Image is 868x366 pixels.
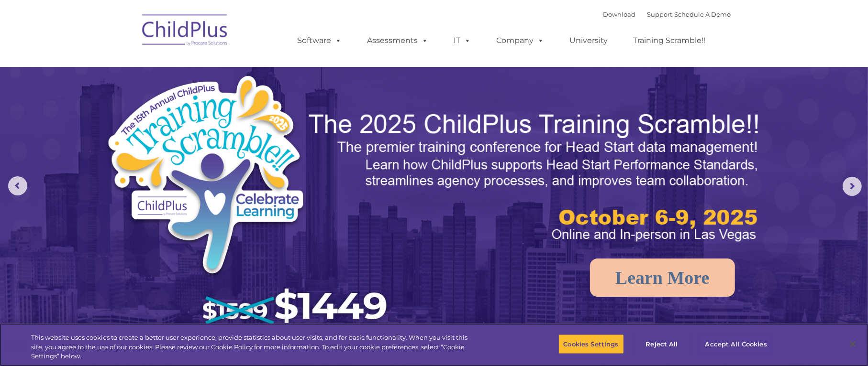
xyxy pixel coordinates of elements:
[647,11,672,18] a: Support
[623,31,715,50] a: Training Scramble!!
[560,31,617,50] a: University
[444,31,480,50] a: IT
[487,31,554,50] a: Company
[700,334,772,354] button: Accept All Cookies
[288,31,351,50] a: Software
[31,333,478,361] div: This website uses cookies to create a better user experience, provide statistics about user visit...
[357,31,438,50] a: Assessments
[603,11,635,18] a: Download
[133,102,174,109] span: Phone number
[603,11,731,18] font: |
[137,8,233,55] img: ChildPlus by Procare Solutions
[133,63,162,70] span: Last name
[632,334,692,354] button: Reject All
[842,334,863,355] button: Close
[674,11,731,18] a: Schedule A Demo
[558,334,624,354] button: Cookies Settings
[590,258,735,297] a: Learn More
